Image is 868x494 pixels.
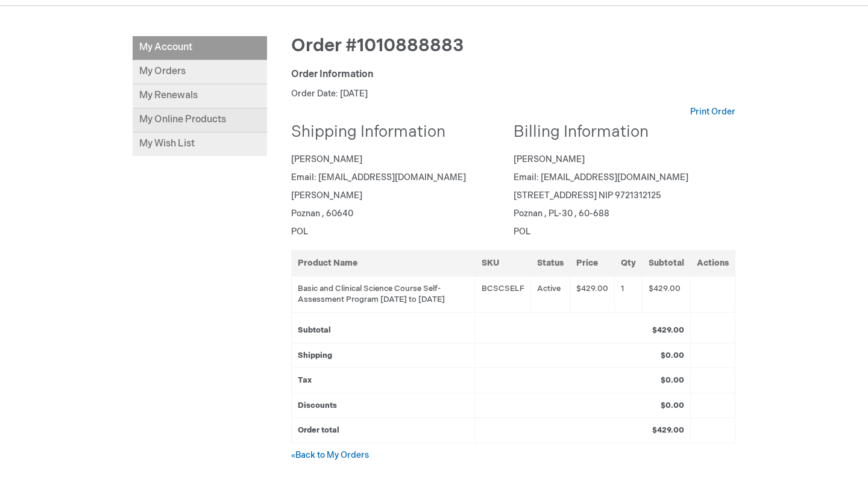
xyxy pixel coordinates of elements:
[291,35,464,57] span: Order #1010888883
[691,250,735,276] th: Actions
[661,351,684,360] strong: $0.00
[643,250,691,276] th: Subtotal
[298,375,312,385] strong: Tax
[133,133,267,156] a: My Wish List
[652,425,684,435] strong: $429.00
[476,276,531,312] td: BCSCSELF
[531,250,570,276] th: Status
[514,124,727,142] h2: Billing Information
[298,325,331,335] strong: Subtotal
[291,68,735,82] div: Order Information
[652,325,684,335] strong: $429.00
[291,190,362,201] span: [PERSON_NAME]
[514,190,661,201] span: [STREET_ADDRESS] NIP 9721312125
[643,276,691,312] td: $429.00
[570,276,615,312] td: $429.00
[514,208,609,219] span: Poznan , PL-30 , 60-688
[531,276,570,312] td: Active
[298,425,339,435] strong: Order total
[661,375,684,385] strong: $0.00
[570,250,615,276] th: Price
[292,276,476,312] td: Basic and Clinical Science Course Self-Assessment Program [DATE] to [DATE]
[133,108,267,133] a: My Online Products
[291,154,362,164] span: [PERSON_NAME]
[615,250,643,276] th: Qty
[298,351,332,360] strong: Shipping
[291,172,466,183] span: Email: [EMAIL_ADDRESS][DOMAIN_NAME]
[514,154,585,164] span: [PERSON_NAME]
[291,208,353,219] span: Poznan , 60640
[291,450,369,460] a: «Back to My Orders
[514,227,530,237] span: POL
[291,227,308,237] span: POL
[133,84,267,108] a: My Renewals
[514,172,688,183] span: Email: [EMAIL_ADDRESS][DOMAIN_NAME]
[476,250,531,276] th: SKU
[292,250,476,276] th: Product Name
[661,401,684,410] strong: $0.00
[291,88,735,100] p: Order Date: [DATE]
[690,106,735,118] a: Print Order
[615,276,643,312] td: 1
[291,451,295,460] small: «
[298,401,337,410] strong: Discounts
[133,60,267,84] a: My Orders
[291,124,505,142] h2: Shipping Information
